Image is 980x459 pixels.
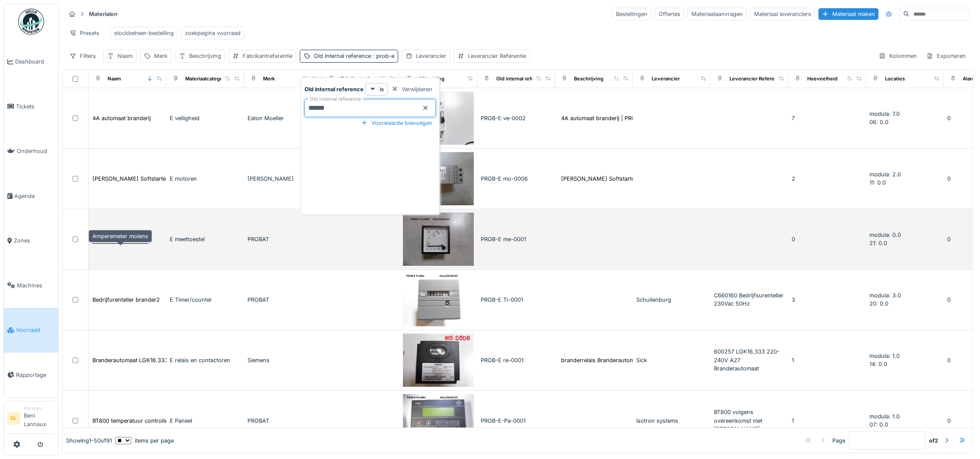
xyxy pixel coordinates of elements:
[869,232,901,238] span: modula: 0.0
[24,405,55,411] div: Manager
[750,8,815,20] div: Materiaal leveranciers
[17,147,55,155] span: Onderhoud
[263,75,275,83] div: Merk
[869,171,901,178] span: modula: 2.0
[14,236,55,245] span: Zones
[923,50,970,62] div: Exporteren
[247,356,318,364] div: Siemens
[561,175,704,183] div: [PERSON_NAME] Softstarter 3 fase 150-C37NBR | P...
[86,10,121,18] strong: Materialen
[818,8,879,20] div: Materiaal maken
[688,8,747,20] div: Materiaalaanvragen
[15,57,55,66] span: Dashboard
[869,111,900,117] span: modula: 7.0
[170,235,241,243] div: E meettoestel
[388,83,436,95] div: Verwijderen
[419,75,444,83] div: Afbeelding
[243,52,292,60] div: Fabrikantreferentie
[89,230,152,242] div: Amperemeter molens
[247,175,318,183] div: [PERSON_NAME]
[247,114,318,122] div: Eaton Moeller
[170,114,241,122] div: E veiligheid
[869,421,888,428] span: 07: 0.0
[792,356,863,364] div: 1
[636,418,678,424] span: Isotron systems
[17,281,55,290] span: Machines
[371,53,394,59] span: : prob-e
[403,394,474,447] img: BT800 temperatuur controller
[66,50,100,62] div: Filters
[403,334,474,387] img: Branderautomaat LGK16.333A27
[869,353,900,359] span: modula: 1.0
[92,417,170,425] div: BT800 temperatuur controller
[869,179,886,186] span: 11: 0.0
[92,175,221,183] div: [PERSON_NAME] Softstarter 3 fase 150-C37NBR
[170,417,241,425] div: E Paneel
[170,175,241,183] div: E motoren
[170,296,241,304] div: E Timer/counter
[561,114,694,122] div: 4A automaat branderij | PROBAT 4 A C 15kA 1pol...
[185,29,241,37] div: zoekpagina voorraad
[114,29,174,37] div: stockbeheer-bestelling
[636,296,671,303] span: Schuilenburg
[714,348,780,371] span: 600257 LGK16,333 220-240V A27 Branderautomaat
[18,9,44,35] img: Badge_color-CXgf-gQk.svg
[247,235,318,243] div: PROBAT
[729,75,783,83] div: Leverancier Referentie
[481,175,552,183] div: PROB-E mo-0006
[185,75,229,83] div: Materiaalcategorie
[792,114,863,122] div: 7
[14,192,55,200] span: Agenda
[24,405,55,432] li: Beni Lannaux
[929,436,938,444] strong: of 2
[92,356,178,364] div: Branderautomaat LGK16.333A27
[496,75,548,83] div: Old internal reference
[403,213,474,266] img: Amperemeter molens
[792,296,863,304] div: 3
[481,235,552,243] div: PROB-E me-0001
[714,292,783,307] span: C660160 Bedrijfsurenteller 230Vac 50Hz
[714,409,762,432] span: BT800 volgens overeenkomst met [PERSON_NAME]
[247,296,318,304] div: PROBAT
[304,85,364,93] strong: Old internal reference
[170,356,241,364] div: E relais en contactoren
[16,371,55,379] span: Rapportage
[16,102,55,111] span: Tickets
[481,296,552,304] div: PROB-E Ti-0001
[885,75,905,83] div: Locaties
[869,119,888,125] span: 06: 0.0
[92,114,151,122] div: 4A automaat branderij
[481,114,552,122] div: PROB-E ve-0002
[92,296,160,304] div: Bedrijfurenteller brander2
[832,436,845,444] div: Page
[481,417,552,425] div: PROB-E-Pa-0001
[636,357,647,363] span: Sick
[869,413,900,420] span: modula: 1.0
[468,52,526,60] div: Leverancier Referentie
[189,52,221,60] div: Beschrijving
[875,50,921,62] div: Kolommen
[869,361,887,367] span: 14: 0.0
[574,75,603,83] div: Beschrijving
[869,300,888,307] span: 20: 0.0
[612,8,651,20] div: Bestellingen
[341,75,386,83] div: Fabrikantreferentie
[247,417,318,425] div: PROBAT
[314,52,394,60] div: Old internal reference
[652,75,680,83] div: Leverancier
[380,85,384,93] strong: is
[807,75,837,83] div: Hoeveelheid
[481,356,552,364] div: PROB-E re-0001
[66,436,112,444] div: Showing 1 - 50 of 91
[869,240,887,246] span: 21: 0.0
[308,96,363,103] label: Old internal reference
[66,27,103,39] div: Presets
[115,436,174,444] div: items per page
[16,326,55,334] span: Voorraad
[792,235,863,243] div: 0
[358,117,436,129] div: Voorwaarde toevoegen
[403,273,474,326] img: Bedrijfurenteller brander2
[154,52,168,60] div: Merk
[655,8,684,20] div: Offertes
[7,412,20,425] li: BL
